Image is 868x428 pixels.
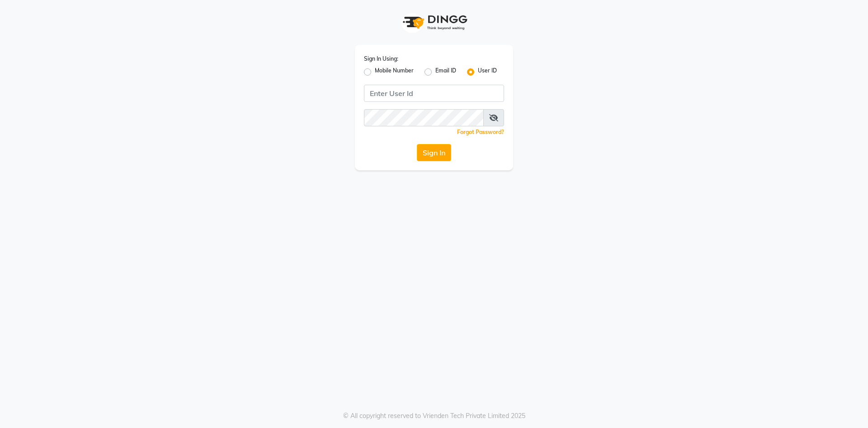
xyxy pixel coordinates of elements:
button: Sign In [417,144,451,161]
label: Mobile Number [375,67,414,77]
input: Username [364,85,504,102]
label: Email ID [435,67,456,77]
label: User ID [478,67,497,77]
input: Username [364,109,484,126]
img: logo1.svg [398,9,470,36]
a: Forgot Password? [457,129,504,135]
label: Sign In Using: [364,55,398,63]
